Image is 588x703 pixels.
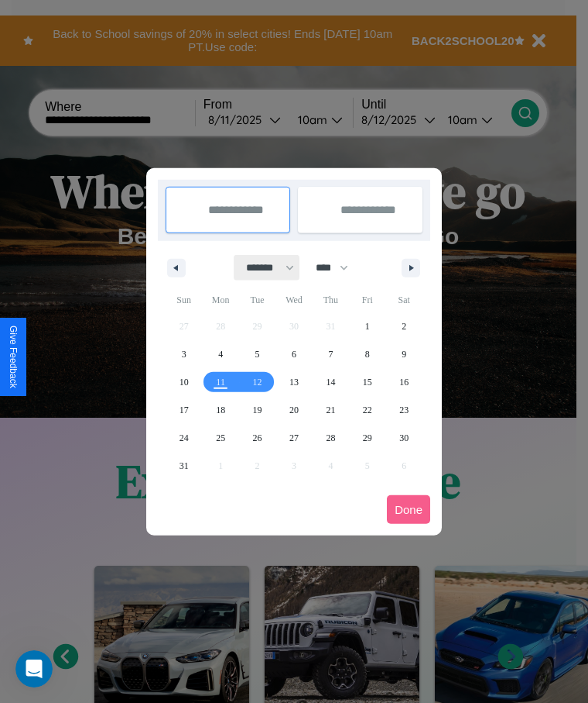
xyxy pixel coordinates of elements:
[239,340,275,368] button: 5
[275,424,312,452] button: 27
[179,424,189,452] span: 24
[399,396,409,424] span: 23
[239,368,275,396] button: 12
[363,396,372,424] span: 22
[326,396,335,424] span: 21
[166,424,202,452] button: 24
[386,288,422,312] span: Sat
[202,340,238,368] button: 4
[386,396,422,424] button: 23
[253,424,262,452] span: 26
[313,424,349,452] button: 28
[349,340,385,368] button: 8
[218,340,223,368] span: 4
[239,288,275,312] span: Tue
[166,288,202,312] span: Sun
[253,368,262,396] span: 12
[202,396,238,424] button: 18
[349,368,385,396] button: 15
[179,452,189,480] span: 31
[313,340,349,368] button: 7
[386,424,422,452] button: 30
[328,340,333,368] span: 7
[202,368,238,396] button: 11
[216,424,225,452] span: 25
[387,495,430,524] button: Done
[166,368,202,396] button: 10
[179,368,189,396] span: 10
[386,340,422,368] button: 9
[402,312,406,340] span: 2
[313,396,349,424] button: 21
[15,650,53,687] iframe: Intercom live chat
[239,396,275,424] button: 19
[166,396,202,424] button: 17
[399,424,409,452] span: 30
[202,288,238,312] span: Mon
[253,396,262,424] span: 19
[275,396,312,424] button: 20
[202,424,238,452] button: 25
[289,424,299,452] span: 27
[239,424,275,452] button: 26
[292,340,296,368] span: 6
[275,368,312,396] button: 13
[289,396,299,424] span: 20
[8,326,19,388] div: Give Feedback
[349,288,385,312] span: Fri
[313,368,349,396] button: 14
[363,424,372,452] span: 29
[349,424,385,452] button: 29
[365,312,370,340] span: 1
[386,368,422,396] button: 16
[166,340,202,368] button: 3
[326,424,335,452] span: 28
[166,452,202,480] button: 31
[399,368,409,396] span: 16
[275,340,312,368] button: 6
[402,340,406,368] span: 9
[216,368,225,396] span: 11
[313,288,349,312] span: Thu
[326,368,335,396] span: 14
[179,396,189,424] span: 17
[275,288,312,312] span: Wed
[365,340,370,368] span: 8
[255,340,260,368] span: 5
[216,396,225,424] span: 18
[363,368,372,396] span: 15
[349,312,385,340] button: 1
[349,396,385,424] button: 22
[182,340,186,368] span: 3
[289,368,299,396] span: 13
[386,312,422,340] button: 2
